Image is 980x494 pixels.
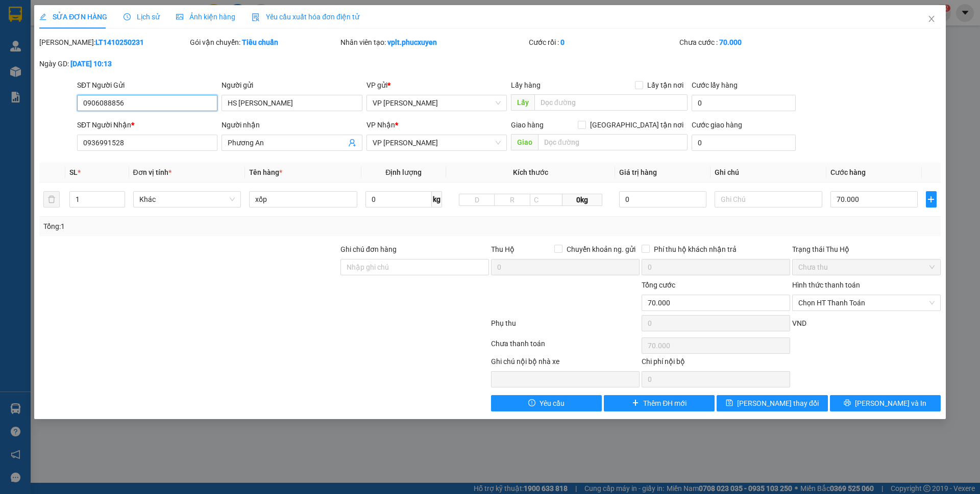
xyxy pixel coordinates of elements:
[8,17,105,62] span: Đặt xe [GEOGRAPHIC_DATA], [GEOGRAPHIC_DATA] <-> [GEOGRAPHIC_DATA] :
[562,244,640,255] span: Chuyển khoản ng. gửi
[385,168,422,176] span: Định lượng
[844,399,851,407] span: printer
[43,221,378,232] div: Tổng: 1
[530,194,562,206] input: C
[39,13,46,20] span: edit
[586,119,688,131] span: [GEOGRAPHIC_DATA] tận nơi
[176,13,183,20] span: picture
[89,68,129,79] strong: VP nhận:
[798,259,935,275] span: Chưa thu
[252,13,359,21] span: Yêu cầu xuất hóa đơn điện tử
[366,80,507,91] div: VP gửi
[139,192,235,207] span: Khác
[39,58,188,69] div: Ngày GD:
[373,135,501,150] span: VP Minh Khai
[70,60,112,68] b: [DATE] 10:13
[511,134,538,150] span: Giao
[124,13,131,20] span: clock-circle
[222,80,362,91] div: Người gửi
[39,37,188,48] div: [PERSON_NAME]:
[792,244,941,255] div: Trạng thái Thu Hộ
[650,244,741,255] span: Phí thu hộ khách nhận trả
[494,194,530,206] input: R
[538,134,688,150] input: Dọc đường
[726,399,733,407] span: save
[692,95,796,111] input: Cước lấy hàng
[511,121,544,129] span: Giao hàng
[77,119,217,131] div: SĐT Người Nhận
[249,191,357,207] input: VD: Bàn, Ghế
[528,399,535,407] span: exclamation-circle
[798,295,935,310] span: Chọn HT Thanh Toán
[792,281,860,289] label: Hình thức thanh toán
[133,168,171,176] span: Đơn vị tính
[459,194,495,206] input: D
[692,81,738,89] label: Cước lấy hàng
[855,398,926,409] span: [PERSON_NAME] và In
[5,68,83,90] span: VP [PERSON_NAME]
[373,95,501,111] span: VP Loong Toòng
[490,338,641,356] div: Chưa thanh toán
[5,68,36,79] strong: VP gửi:
[534,94,688,111] input: Dọc đường
[490,318,641,335] div: Phụ thu
[366,121,395,129] span: VP Nhận
[387,38,437,46] b: vplt.phucxuyen
[643,398,687,409] span: Thêm ĐH mới
[69,168,78,176] span: SL
[432,191,442,207] span: kg
[926,191,937,207] button: plus
[679,37,828,48] div: Chưa cước :
[692,135,796,151] input: Cước giao hàng
[643,80,688,91] span: Lấy tận nơi
[737,398,819,409] span: [PERSON_NAME] thay đổi
[511,81,541,89] span: Lấy hàng
[513,168,548,176] span: Kích thước
[106,6,170,16] span: MK1410250275
[917,5,946,34] button: Close
[717,395,827,411] button: save[PERSON_NAME] thay đổi
[830,395,941,411] button: printer[PERSON_NAME] và In
[642,356,790,371] div: Chi phí nội bộ
[190,37,338,48] div: Gói vận chuyển:
[340,245,397,253] label: Ghi chú đơn hàng
[491,356,640,371] div: Ghi chú nội bộ nhà xe
[39,13,107,21] span: SỬA ĐƠN HÀNG
[715,191,823,207] input: Ghi Chú
[560,38,565,46] b: 0
[511,94,534,111] span: Lấy
[77,80,217,91] div: SĐT Người Gửi
[95,38,144,46] b: LT1410250231
[529,37,677,48] div: Cước rồi :
[619,168,657,176] span: Giá trị hàng
[632,399,639,407] span: plus
[692,121,742,129] label: Cước giao hàng
[562,194,602,206] span: 0kg
[719,38,742,46] b: 70.000
[41,54,73,62] strong: 19006799
[340,259,489,275] input: Ghi chú đơn hàng
[926,195,936,203] span: plus
[491,395,602,411] button: exclamation-circleYêu cầu
[491,245,514,253] span: Thu Hộ
[222,119,362,131] div: Người nhận
[348,139,356,147] span: user-add
[252,13,260,21] img: icon
[43,191,60,207] button: delete
[604,395,715,411] button: plusThêm ĐH mới
[124,13,160,21] span: Lịch sử
[927,15,936,23] span: close
[830,168,866,176] span: Cước hàng
[242,38,278,46] b: Tiêu chuẩn
[642,281,675,289] span: Tổng cước
[249,168,282,176] span: Tên hàng
[176,13,235,21] span: Ảnh kiện hàng
[710,163,827,183] th: Ghi chú
[540,398,565,409] span: Yêu cầu
[340,37,527,48] div: Nhân viên tạo:
[792,319,806,327] span: VND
